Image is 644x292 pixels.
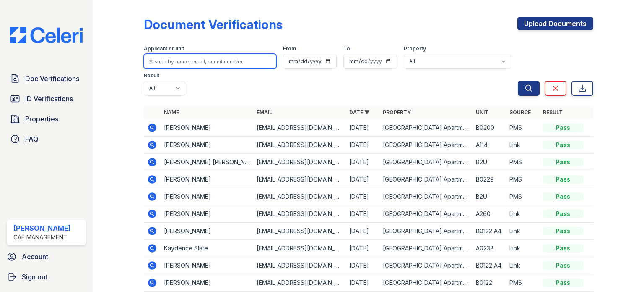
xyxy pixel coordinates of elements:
td: [EMAIL_ADDRESS][DOMAIN_NAME] [253,223,346,240]
td: B2U [473,154,506,171]
label: To [343,45,350,52]
label: Property [404,45,426,52]
td: Link [506,240,540,257]
a: Unit [476,109,488,116]
td: [PERSON_NAME] [161,171,253,188]
td: [GEOGRAPHIC_DATA] Apartments [379,154,472,171]
td: [DATE] [346,137,379,154]
a: Date ▼ [349,109,369,116]
td: PMS [506,119,540,137]
div: Pass [543,244,583,253]
span: Properties [25,114,58,124]
td: [PERSON_NAME] [161,257,253,274]
td: [EMAIL_ADDRESS][DOMAIN_NAME] [253,274,346,292]
a: Upload Documents [517,17,593,30]
td: [DATE] [346,223,379,240]
a: Result [543,109,563,116]
td: [EMAIL_ADDRESS][DOMAIN_NAME] [253,119,346,137]
div: Pass [543,124,583,132]
td: [PERSON_NAME] [161,223,253,240]
td: B0122 [473,274,506,292]
div: [PERSON_NAME] [13,223,71,233]
td: [EMAIL_ADDRESS][DOMAIN_NAME] [253,205,346,223]
td: B0229 [473,171,506,188]
td: Link [506,137,540,154]
td: [EMAIL_ADDRESS][DOMAIN_NAME] [253,137,346,154]
td: [DATE] [346,205,379,223]
td: PMS [506,274,540,292]
td: [PERSON_NAME] [161,274,253,292]
img: CE_Logo_Blue-a8612792a0a2168367f1c8372b55b34899dd931a85d93a1a3d3e32e68fde9ad4.png [3,27,89,43]
div: Document Verifications [144,17,283,32]
td: [PERSON_NAME] [161,137,253,154]
td: A114 [473,137,506,154]
a: Property [383,109,411,116]
a: Source [509,109,531,116]
td: Link [506,223,540,240]
td: B0122 A4 [473,223,506,240]
td: Link [506,205,540,223]
td: Link [506,257,540,274]
span: Account [22,252,48,262]
td: [DATE] [346,154,379,171]
div: CAF Management [13,233,71,242]
a: Doc Verifications [7,70,86,87]
td: [PERSON_NAME] [161,205,253,223]
td: [GEOGRAPHIC_DATA] Apartments [379,274,472,292]
div: Pass [543,158,583,166]
div: Pass [543,141,583,149]
div: Pass [543,175,583,184]
span: Doc Verifications [25,74,79,84]
td: [EMAIL_ADDRESS][DOMAIN_NAME] [253,240,346,257]
span: ID Verifications [25,94,73,104]
td: [DATE] [346,171,379,188]
td: B0122 A4 [473,257,506,274]
td: [DATE] [346,119,379,137]
td: A260 [473,205,506,223]
div: Pass [543,210,583,218]
label: From [283,45,296,52]
td: B2U [473,188,506,205]
td: [GEOGRAPHIC_DATA] Apartments [379,257,472,274]
a: Name [164,109,179,116]
td: [GEOGRAPHIC_DATA] Apartments [379,223,472,240]
td: [GEOGRAPHIC_DATA] Apartments [379,171,472,188]
td: PMS [506,171,540,188]
div: Pass [543,279,583,287]
a: Account [3,248,89,265]
td: PMS [506,154,540,171]
a: Sign out [3,268,89,285]
span: Sign out [22,272,47,282]
td: [PERSON_NAME] [161,188,253,205]
div: Pass [543,192,583,201]
td: [GEOGRAPHIC_DATA] Apartments [379,137,472,154]
td: A0238 [473,240,506,257]
td: [GEOGRAPHIC_DATA] Apartments [379,240,472,257]
label: Applicant or unit [144,45,184,52]
td: [EMAIL_ADDRESS][DOMAIN_NAME] [253,188,346,205]
div: Pass [543,261,583,270]
td: PMS [506,188,540,205]
td: B0200 [473,119,506,137]
div: Pass [543,227,583,235]
td: [DATE] [346,257,379,274]
a: FAQ [7,131,86,147]
td: [DATE] [346,274,379,292]
td: [GEOGRAPHIC_DATA] Apartments [379,188,472,205]
td: [DATE] [346,188,379,205]
a: Email [257,109,272,116]
td: [EMAIL_ADDRESS][DOMAIN_NAME] [253,171,346,188]
td: [EMAIL_ADDRESS][DOMAIN_NAME] [253,154,346,171]
label: Result [144,72,159,79]
td: [GEOGRAPHIC_DATA] Apartments [379,205,472,223]
td: [PERSON_NAME] [161,119,253,137]
a: Properties [7,110,86,127]
td: [EMAIL_ADDRESS][DOMAIN_NAME] [253,257,346,274]
td: [DATE] [346,240,379,257]
span: FAQ [25,134,39,144]
td: Kaydence Slate [161,240,253,257]
td: [GEOGRAPHIC_DATA] Apartments [379,119,472,137]
a: ID Verifications [7,90,86,107]
input: Search by name, email, or unit number [144,54,276,69]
